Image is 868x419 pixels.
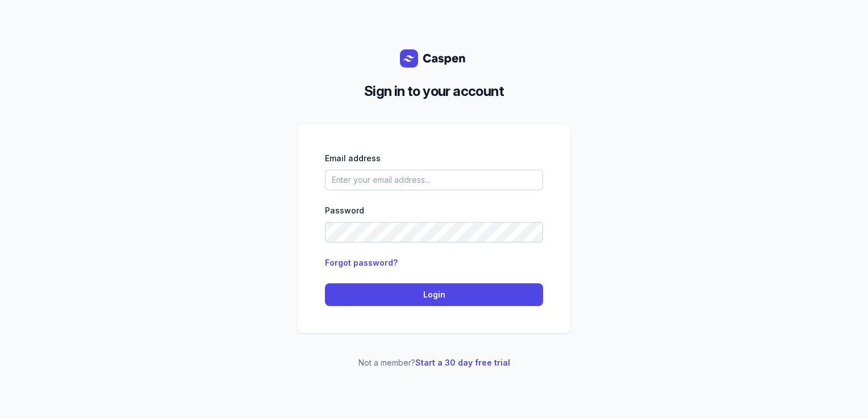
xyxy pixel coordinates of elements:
[325,152,543,165] div: Email address
[325,283,543,306] button: Login
[307,81,561,102] h2: Sign in to your account
[325,170,543,190] input: Enter your email address...
[415,358,510,367] a: Start a 30 day free trial
[332,288,536,301] span: Login
[325,204,543,217] div: Password
[298,356,570,370] p: Not a member?
[325,258,398,267] a: Forgot password?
